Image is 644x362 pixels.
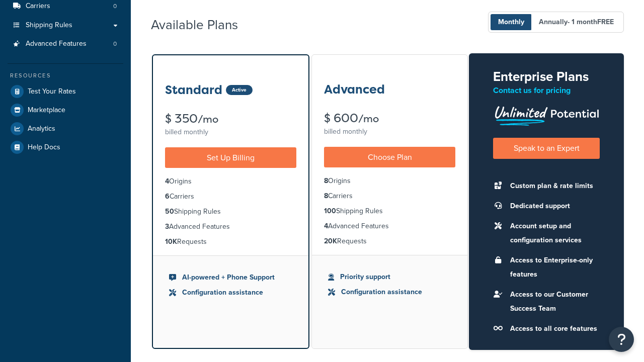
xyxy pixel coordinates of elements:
[8,101,123,119] a: Marketplace
[165,236,296,247] li: Requests
[165,176,169,187] strong: 4
[26,21,72,30] span: Shipping Rules
[113,2,117,11] span: 0
[358,112,379,126] small: /mo
[324,206,336,216] strong: 100
[28,143,60,152] span: Help Docs
[8,138,123,156] a: Help Docs
[28,125,55,133] span: Analytics
[165,191,170,202] strong: 6
[324,236,455,247] li: Requests
[324,125,455,139] div: billed monthly
[8,35,123,53] li: Advanced Features
[165,221,296,232] li: Advanced Features
[324,236,337,246] strong: 20K
[324,221,455,232] li: Advanced Features
[493,69,600,84] h2: Enterprise Plans
[226,85,253,95] div: Active
[505,179,600,193] li: Custom plan & rate limits
[324,191,455,202] li: Carriers
[8,16,123,35] a: Shipping Rules
[165,125,296,139] div: billed monthly
[597,17,614,27] b: FREE
[8,71,123,80] div: Resources
[169,272,292,283] li: AI-powered + Phone Support
[505,288,600,316] li: Access to our Customer Success Team
[165,176,296,187] li: Origins
[328,287,451,298] li: Configuration assistance
[488,12,624,33] button: Monthly Annually- 1 monthFREE
[151,18,253,32] h2: Available Plans
[505,219,600,247] li: Account setup and configuration services
[324,221,328,231] strong: 4
[505,322,600,336] li: Access to all core features
[324,112,455,125] div: $ 600
[113,40,117,48] span: 0
[505,253,600,282] li: Access to Enterprise-only features
[165,236,177,247] strong: 10K
[165,147,296,168] a: Set Up Billing
[324,206,455,217] li: Shipping Rules
[531,14,621,30] span: Annually
[198,112,218,126] small: /mo
[493,83,600,98] p: Contact us for pricing
[324,147,455,167] a: Choose Plan
[491,14,532,30] span: Monthly
[165,206,296,217] li: Shipping Rules
[324,175,328,186] strong: 8
[324,191,328,201] strong: 8
[324,175,455,187] li: Origins
[165,221,169,232] strong: 3
[165,206,174,217] strong: 50
[568,17,614,27] span: - 1 month
[165,83,222,97] h3: Standard
[324,83,385,96] h3: Advanced
[165,113,296,125] div: $ 350
[8,35,123,53] a: Advanced Features 0
[493,103,600,126] img: Unlimited Potential
[28,106,65,115] span: Marketplace
[165,191,296,202] li: Carriers
[26,2,50,11] span: Carriers
[8,120,123,138] a: Analytics
[328,271,451,283] li: Priority support
[8,82,123,101] a: Test Your Rates
[505,199,600,213] li: Dedicated support
[26,40,87,48] span: Advanced Features
[609,327,634,352] button: Open Resource Center
[169,287,292,298] li: Configuration assistance
[28,87,76,96] span: Test Your Rates
[493,138,600,158] a: Speak to an Expert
